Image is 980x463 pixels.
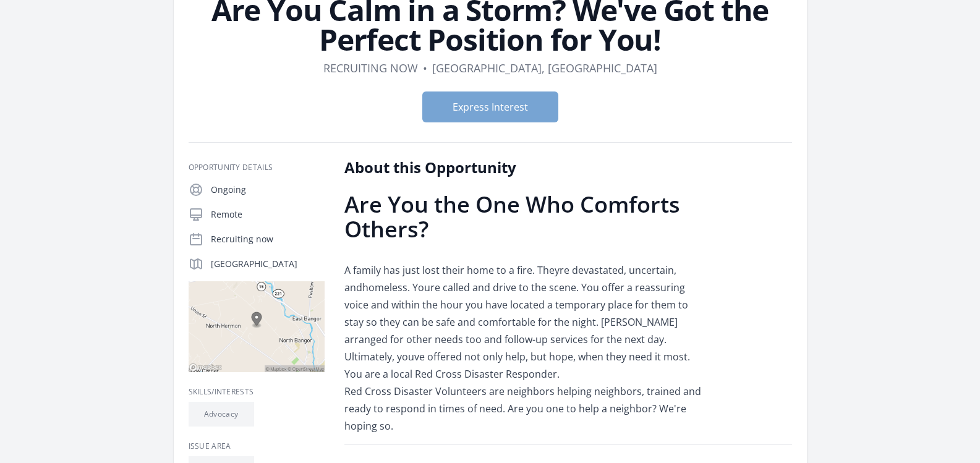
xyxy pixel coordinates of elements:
h3: Skills/Interests [189,387,325,397]
img: Map [189,281,325,372]
div: • [423,59,427,77]
strong: Are You the One Who Comforts Others? [344,189,680,244]
p: Ongoing [211,184,325,196]
p: Recruiting now [211,233,325,245]
h3: Issue area [189,441,325,451]
li: Advocacy [189,402,254,427]
p: [GEOGRAPHIC_DATA] [211,258,325,270]
h2: About this Opportunity [344,158,706,177]
h5: A family has just lost their home to a fire. Theyre devastated, uncertain, andhomeless. Youre cal... [344,261,706,383]
p: Remote [211,208,325,221]
h3: Opportunity Details [189,163,325,172]
h5: Red Cross Disaster Volunteers are neighbors helping neighbors, trained and ready to respond in ti... [344,383,706,435]
button: Express Interest [422,91,558,122]
dd: [GEOGRAPHIC_DATA], [GEOGRAPHIC_DATA] [432,59,657,77]
dd: Recruiting now [323,59,418,77]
